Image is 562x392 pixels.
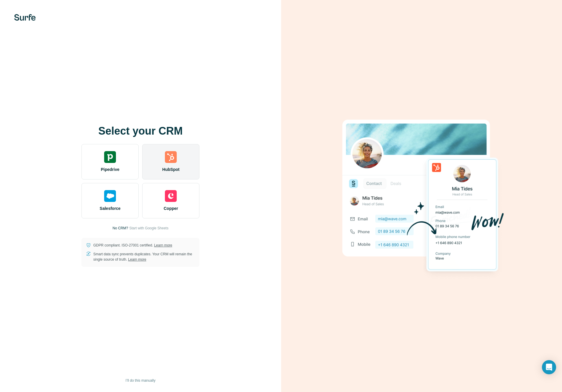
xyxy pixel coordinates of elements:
button: Start with Google Sheets [129,226,168,231]
img: salesforce's logo [104,190,116,202]
div: Open Intercom Messenger [542,360,556,374]
h1: Select your CRM [81,125,199,137]
img: copper's logo [165,190,177,202]
img: Surfe's logo [14,14,36,21]
span: Copper [164,205,178,211]
span: HubSpot [162,166,179,172]
p: Smart data sync prevents duplicates. Your CRM will remain the single source of truth. [93,251,195,262]
span: I’ll do this manually [126,378,155,383]
span: Pipedrive [101,166,119,172]
img: pipedrive's logo [104,151,116,163]
button: I’ll do this manually [122,376,160,385]
a: Learn more [128,257,146,262]
img: HUBSPOT image [339,110,504,282]
a: Learn more [154,243,172,247]
p: GDPR compliant. ISO-27001 certified. [93,243,172,248]
p: No CRM? [113,226,128,231]
span: Salesforce [100,205,121,211]
img: hubspot's logo [165,151,177,163]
